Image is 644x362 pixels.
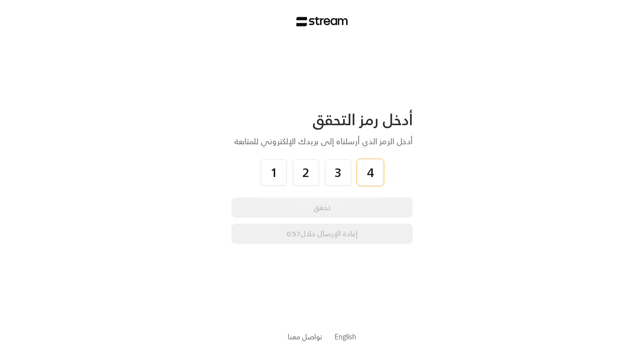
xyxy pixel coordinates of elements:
[296,17,348,27] img: Stream Logo
[335,327,356,346] a: English
[288,330,323,343] a: تواصل معنا
[231,110,413,129] div: أدخل رمز التحقق
[288,331,323,342] button: تواصل معنا
[231,135,413,147] div: أدخل الرمز الذي أرسلناه إلى بريدك الإلكتروني للمتابعة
